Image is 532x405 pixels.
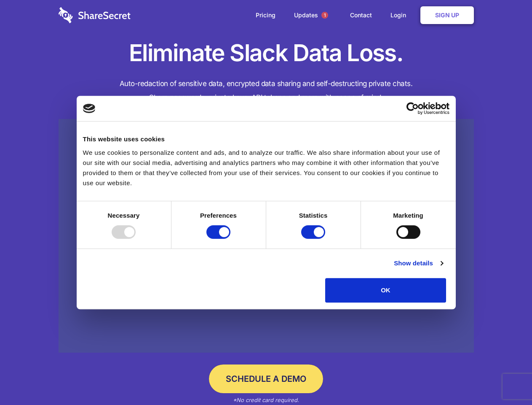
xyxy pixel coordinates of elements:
button: OK [325,278,446,302]
a: Contact [342,2,380,28]
em: *No credit card required. [233,397,299,403]
a: Login [382,2,419,28]
img: logo [83,104,96,113]
div: We use cookies to personalize content and ads, and to analyze our traffic. We also share informat... [83,148,449,188]
a: Show details [394,258,443,268]
strong: Necessary [108,212,140,219]
div: This website uses cookies [83,134,449,144]
a: Wistia video thumbnail [59,119,474,353]
strong: Statistics [299,212,328,219]
a: Schedule a Demo [209,364,323,393]
a: Sign Up [420,6,474,24]
strong: Preferences [200,212,237,219]
h1: Eliminate Slack Data Loss. [59,38,474,68]
a: Pricing [247,2,284,28]
a: Usercentrics Cookiebot - opens in a new window [376,102,449,115]
h4: Auto-redaction of sensitive data, encrypted data sharing and self-destructing private chats. Shar... [59,77,474,105]
img: logo-wordmark-white-trans-d4663122ce5f474addd5e946df7df03e33cb6a1c49d2221995e7729f52c070b2.svg [59,7,131,23]
span: 1 [321,12,328,19]
strong: Marketing [393,212,423,219]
